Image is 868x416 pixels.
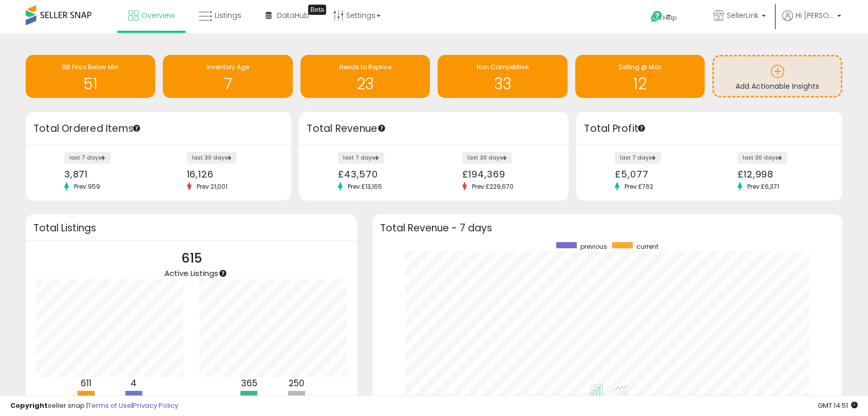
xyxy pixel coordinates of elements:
[380,224,835,232] h3: Total Revenue - 7 days
[81,377,91,389] b: 611
[575,55,705,98] a: Selling @ Max 12
[215,10,241,21] span: Listings
[31,75,150,92] h1: 51
[10,401,48,410] strong: Copyright
[64,169,151,180] div: 3,871
[289,377,305,389] b: 250
[163,55,292,98] a: Inventory Age 7
[663,13,677,22] span: Help
[477,63,529,71] span: Non Competitive
[580,75,700,92] h1: 12
[168,75,287,92] h1: 7
[618,63,662,71] span: Selling @ Max
[206,63,249,71] span: Inventory Age
[62,63,119,71] span: BB Price Below Min
[727,10,759,21] span: SellerLink
[377,124,386,133] div: Tooltip anchor
[714,56,840,96] a: Add Actionable Insights
[650,10,663,23] i: Get Help
[637,124,646,133] div: Tooltip anchor
[818,401,858,410] span: 2025-10-6 14:51 GMT
[218,269,228,278] div: Tooltip anchor
[338,152,384,164] label: last 7 days
[64,152,110,164] label: last 7 days
[338,169,426,180] div: £43,570
[132,124,141,133] div: Tooltip anchor
[307,122,561,136] h3: Total Revenue
[636,242,658,251] span: current
[619,182,658,191] span: Prev: £762
[738,152,787,164] label: last 30 days
[643,3,697,33] a: Help
[339,63,391,71] span: Needs to Reprice
[735,81,819,91] span: Add Actionable Insights
[130,377,137,389] b: 4
[615,152,661,164] label: last 7 days
[241,377,257,389] b: 365
[69,182,105,191] span: Prev: 959
[615,169,702,180] div: £5,077
[187,152,237,164] label: last 30 days
[306,75,425,92] h1: 23
[300,55,430,98] a: Needs to Reprice 23
[33,122,284,136] h3: Total Ordered Items
[467,182,519,191] span: Prev: £229,670
[26,55,155,98] a: BB Price Below Min 51
[33,224,349,232] h3: Total Listings
[133,401,178,410] a: Privacy Policy
[187,169,274,180] div: 16,126
[10,401,178,411] div: seller snap | |
[141,10,175,21] span: Overview
[277,10,309,21] span: DataHub
[462,152,512,164] label: last 30 days
[584,122,834,136] h3: Total Profit
[164,268,218,279] span: Active Listings
[192,182,233,191] span: Prev: 21,001
[782,10,841,33] a: Hi [PERSON_NAME]
[438,55,567,98] a: Non Competitive 33
[343,182,387,191] span: Prev: £13,165
[796,10,834,21] span: Hi [PERSON_NAME]
[742,182,784,191] span: Prev: £6,371
[443,75,562,92] h1: 33
[308,5,326,15] div: Tooltip anchor
[88,401,131,410] a: Terms of Use
[738,169,824,180] div: £12,998
[462,169,551,180] div: £194,369
[580,242,607,251] span: previous
[164,249,218,268] p: 615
